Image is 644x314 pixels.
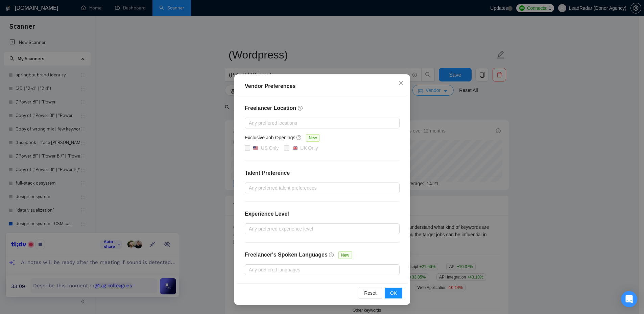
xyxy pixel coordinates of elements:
h5: Exclusive Job Openings [245,134,295,141]
span: New [338,251,352,259]
span: close [398,80,404,86]
span: question-circle [296,135,302,140]
span: question-circle [297,105,303,111]
button: Close [392,74,410,93]
div: Vendor Preferences [245,82,400,90]
span: Reset [364,289,377,297]
img: 🇺🇸 [253,146,258,150]
span: New [306,134,319,142]
img: 🇬🇧 [292,146,297,150]
span: OK [390,289,397,297]
div: UK Only [300,144,318,152]
button: Reset [359,288,382,298]
h4: Freelancer Location [245,104,400,112]
div: US Only [261,144,279,152]
h4: Freelancer's Spoken Languages [245,251,328,259]
div: Open Intercom Messenger [621,291,637,307]
button: OK [384,288,402,298]
h4: Talent Preference [245,169,400,177]
span: question-circle [329,252,334,258]
h4: Experience Level [245,210,289,218]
